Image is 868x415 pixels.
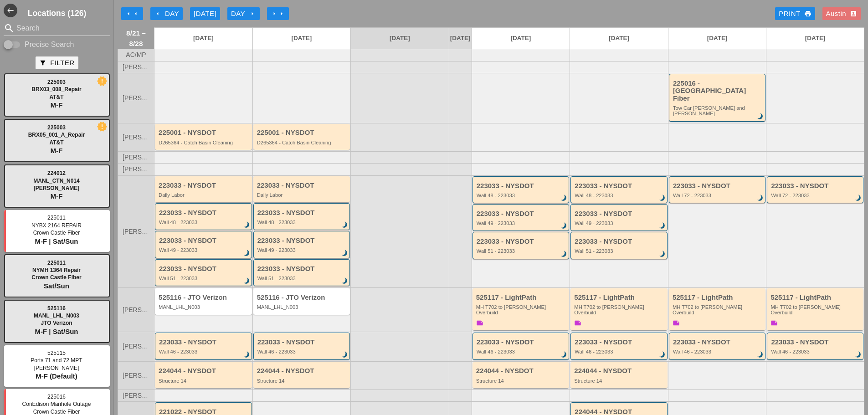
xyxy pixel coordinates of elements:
[771,349,861,354] div: Wall 46 - 223033
[34,313,79,319] span: MANL_LHL_N003
[559,249,569,259] i: brightness_3
[47,260,66,266] span: 225011
[449,28,472,49] a: [DATE]
[227,7,260,20] button: Day
[22,401,91,407] span: ConEdison Manhole Outage
[257,220,348,225] div: Wall 48 - 223033
[476,304,567,316] div: MH T702 to Boldyn MH Overbuild
[159,237,249,245] div: 223033 - NYSDOT
[257,349,348,354] div: Wall 46 - 223033
[476,367,567,375] div: 224044 - NYSDOT
[574,304,665,316] div: MH T702 to Boldyn MH Overbuild
[477,210,567,218] div: 223033 - NYSDOT
[271,10,278,17] i: arrow_right
[154,28,252,49] a: [DATE]
[125,10,132,17] i: arrow_left
[47,394,66,400] span: 225016
[575,182,665,190] div: 223033 - NYSDOT
[47,305,66,312] span: 525116
[4,39,110,50] div: Enable Precise search to match search terms exactly.
[853,350,863,360] i: brightness_3
[673,304,764,316] div: MH T702 to Boldyn MH Overbuild
[477,248,567,254] div: Wall 51 - 223033
[673,193,763,198] div: Wall 72 - 223033
[574,378,665,384] div: Structure 14
[33,178,79,184] span: MANL_CTN_N014
[850,10,857,17] i: account_box
[123,166,149,173] span: [PERSON_NAME]
[770,294,861,302] div: 525117 - LightPath
[570,28,668,49] a: [DATE]
[575,193,665,198] div: Wall 48 - 223033
[159,294,250,302] div: 525116 - JTO Verizon
[150,7,183,20] button: Day
[242,248,252,258] i: brightness_3
[257,338,348,346] div: 223033 - NYSDOT
[51,192,63,200] span: M-F
[159,276,249,281] div: Wall 51 - 223033
[159,304,250,310] div: MANL_LHL_N003
[673,319,680,327] i: note
[123,134,149,141] span: [PERSON_NAME]
[47,350,66,356] span: 525115
[575,349,665,354] div: Wall 46 - 223033
[673,338,763,346] div: 223033 - NYSDOT
[853,193,863,203] i: brightness_3
[257,192,348,198] div: Daily Labor
[39,58,74,68] div: Filter
[340,248,350,258] i: brightness_3
[159,265,249,273] div: 223033 - NYSDOT
[51,147,63,154] span: M-F
[33,230,80,236] span: Crown Castle Fiber
[159,349,249,354] div: Wall 46 - 223033
[575,210,665,218] div: 223033 - NYSDOT
[159,182,250,190] div: 223033 - NYSDOT
[242,276,252,286] i: brightness_3
[4,23,15,34] i: search
[47,124,66,131] span: 225003
[123,28,149,49] span: 8/21 – 8/28
[756,193,766,203] i: brightness_3
[154,9,179,19] div: Day
[47,79,66,85] span: 225003
[257,265,348,273] div: 223033 - NYSDOT
[257,140,348,145] div: D265364 - Catch Basin Cleaning
[123,307,149,313] span: [PERSON_NAME]
[826,9,857,19] div: Austin
[668,28,766,49] a: [DATE]
[194,9,216,19] div: [DATE]
[476,294,567,302] div: 525117 - LightPath
[231,9,256,19] div: Day
[775,7,815,20] a: Print
[756,112,766,122] i: brightness_3
[121,7,143,20] button: Move Back 1 Week
[159,140,250,145] div: D265364 - Catch Basin Cleaning
[159,247,249,253] div: Wall 49 - 223033
[123,154,149,161] span: [PERSON_NAME]
[477,220,567,226] div: Wall 49 - 223033
[39,59,46,67] i: filter_alt
[190,7,220,20] button: [DATE]
[44,282,69,290] span: Sat/Sun
[766,28,864,49] a: [DATE]
[159,367,250,375] div: 224044 - NYSDOT
[242,220,252,231] i: brightness_3
[574,294,665,302] div: 525117 - LightPath
[657,350,668,360] i: brightness_3
[154,10,161,17] i: arrow_left
[159,338,249,346] div: 223033 - NYSDOT
[123,95,149,102] span: [PERSON_NAME]
[657,221,668,231] i: brightness_3
[49,139,63,146] span: AT&T
[98,123,106,131] i: new_releases
[756,350,766,360] i: brightness_3
[49,94,63,100] span: AT&T
[126,51,146,58] span: AC/MP
[36,56,78,69] button: Filter
[771,193,861,198] div: Wall 72 - 223033
[257,209,348,217] div: 223033 - NYSDOT
[257,294,348,302] div: 525116 - JTO Verizon
[257,367,348,375] div: 224044 - NYSDOT
[4,4,17,17] button: Shrink Sidebar
[476,378,567,384] div: Structure 14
